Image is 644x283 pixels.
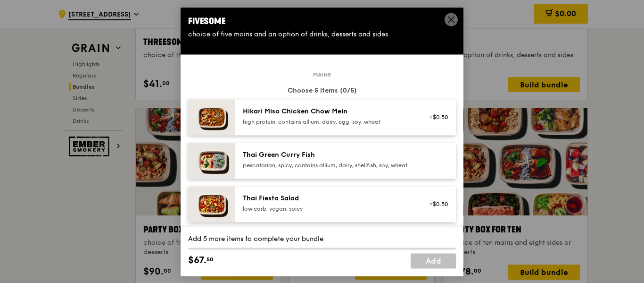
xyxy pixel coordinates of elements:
[423,200,448,208] div: +$0.50
[188,86,456,95] div: Choose 5 items (0/5)
[423,113,448,121] div: +$0.50
[243,162,412,169] div: pescatarian, spicy, contains allium, dairy, shellfish, soy, wheat
[188,143,235,179] img: daily_normal_HORZ-Thai-Green-Curry-Fish.jpg
[243,205,412,213] div: low carb, vegan, spicy
[243,118,412,126] div: high protein, contains allium, dairy, egg, soy, wheat
[188,99,235,135] img: daily_normal_Hikari_Miso_Chicken_Chow_Mein__Horizontal_.jpg
[188,30,456,39] div: choice of five mains and an option of drinks, desserts and sides
[188,234,456,244] div: Add 5 more items to complete your bundle
[243,194,412,203] div: Thai Fiesta Salad
[188,186,235,222] img: daily_normal_Thai_Fiesta_Salad__Horizontal_.jpg
[243,150,412,160] div: Thai Green Curry Fish
[188,253,206,267] span: $67.
[188,15,456,28] div: Fivesome
[243,107,412,116] div: Hikari Miso Chicken Chow Mein
[309,71,335,78] span: Mains
[411,253,456,268] a: Add
[206,256,214,263] span: 50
